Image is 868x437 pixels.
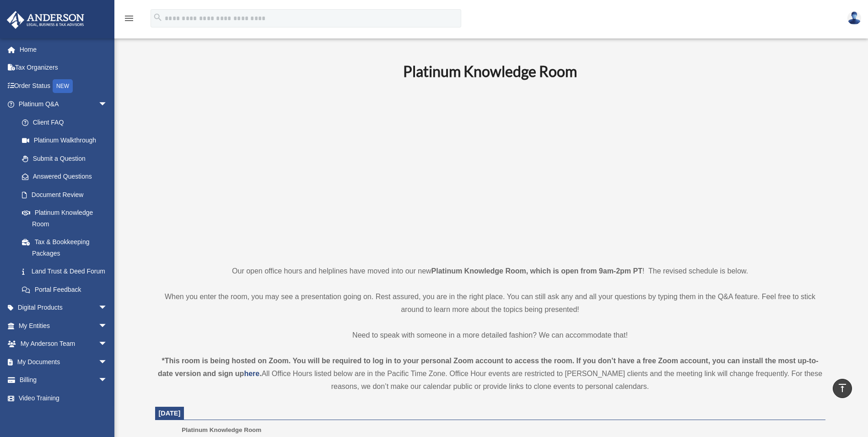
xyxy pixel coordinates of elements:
[6,335,121,353] a: My Anderson Teamarrow_drop_down
[13,113,121,131] a: Client FAQ
[98,299,117,317] span: arrow_drop_down
[13,149,121,168] a: Submit a Question
[13,233,121,262] a: Tax & Bookkeeping Packages
[847,11,861,25] img: User Pic
[13,131,121,150] a: Platinum Walkthrough
[155,355,825,393] div: All Office Hours listed below are in the Pacific Time Zone. Office Hour events are restricted to ...
[13,262,121,281] a: Land Trust & Deed Forum
[6,299,121,317] a: Digital Productsarrow_drop_down
[13,280,121,299] a: Portal Feedback
[353,93,627,248] iframe: 231110_Toby_KnowledgeRoom
[6,389,121,407] a: Video Training
[182,426,261,433] span: Platinum Knowledge Room
[244,370,259,377] a: here
[13,186,121,204] a: Document Review
[155,265,825,278] p: Our open office hours and helplines have moved into our new ! The revised schedule is below.
[837,382,848,393] i: vertical_align_top
[124,13,135,24] i: menu
[155,329,825,342] p: Need to speak with someone in a more detailed fashion? We can accommodate that!
[833,379,852,398] a: vertical_align_top
[153,12,163,22] i: search
[155,290,825,316] p: When you enter the room, you may see a presentation going on. Rest assured, you are in the right ...
[4,11,87,29] img: Anderson Advisors Platinum Portal
[98,371,117,390] span: arrow_drop_down
[6,40,121,59] a: Home
[124,16,135,24] a: menu
[98,353,117,371] span: arrow_drop_down
[98,95,117,114] span: arrow_drop_down
[6,353,121,371] a: My Documentsarrow_drop_down
[6,371,121,389] a: Billingarrow_drop_down
[6,317,121,335] a: My Entitiesarrow_drop_down
[403,62,577,80] b: Platinum Knowledge Room
[6,59,121,77] a: Tax Organizers
[13,204,117,233] a: Platinum Knowledge Room
[13,168,121,186] a: Answered Questions
[431,267,642,275] strong: Platinum Knowledge Room, which is open from 9am-2pm PT
[159,410,181,417] span: [DATE]
[98,317,117,335] span: arrow_drop_down
[259,370,261,377] strong: .
[6,95,121,114] a: Platinum Q&Aarrow_drop_down
[98,335,117,354] span: arrow_drop_down
[53,79,73,93] div: NEW
[158,357,819,377] strong: *This room is being hosted on Zoom. You will be required to log in to your personal Zoom account ...
[6,76,121,95] a: Order StatusNEW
